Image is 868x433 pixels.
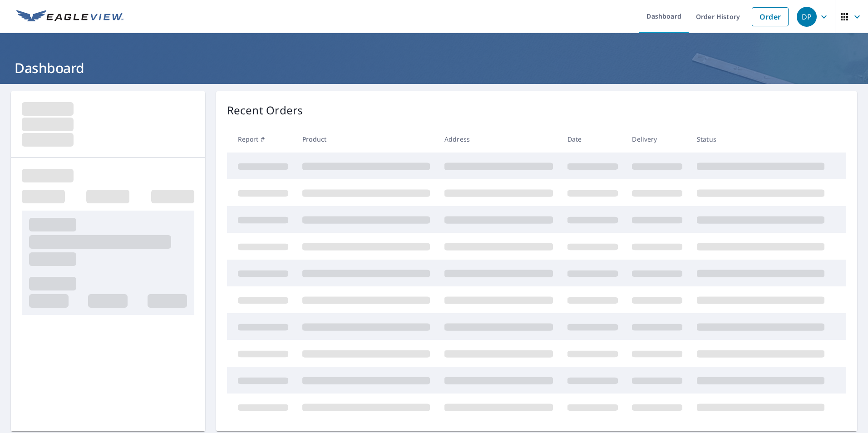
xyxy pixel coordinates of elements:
th: Report # [227,126,296,153]
th: Delivery [625,126,690,153]
th: Status [690,126,832,153]
div: DP [797,7,817,27]
th: Product [295,126,437,153]
p: Recent Orders [227,102,303,118]
th: Address [437,126,560,153]
th: Date [560,126,625,153]
a: Order [752,7,789,26]
h1: Dashboard [11,59,857,77]
img: EV Logo [16,10,123,24]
